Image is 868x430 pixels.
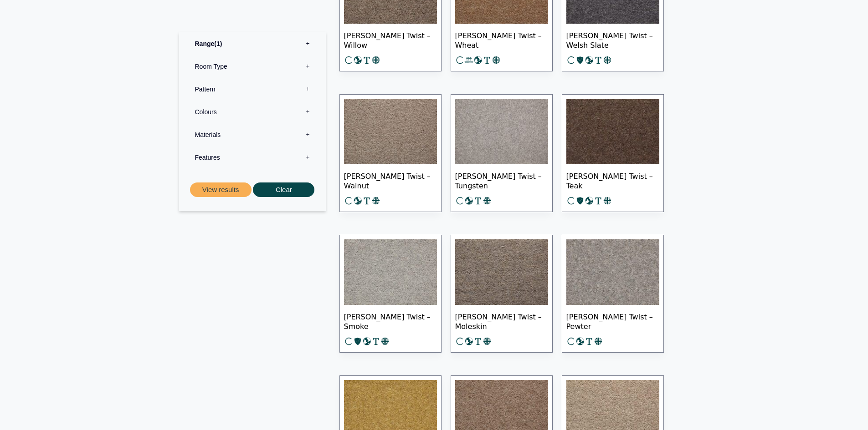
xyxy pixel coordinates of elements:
img: Tomkinson Twist - Walnut [344,99,437,164]
span: [PERSON_NAME] Twist – Smoke [344,305,437,337]
a: [PERSON_NAME] Twist – Walnut [339,94,442,212]
img: Tomkinson Twist Tungsten [455,99,548,164]
span: [PERSON_NAME] Twist – Willow [344,24,437,56]
label: Pattern [186,77,319,100]
a: [PERSON_NAME] Twist – Teak [562,94,664,212]
label: Features [186,146,319,168]
a: [PERSON_NAME] Twist – Tungsten [451,94,553,212]
label: Materials [186,123,319,146]
span: [PERSON_NAME] Twist – Pewter [566,305,659,337]
img: Tomkinson Twist - Pewter [566,239,659,305]
button: View results [190,182,252,197]
a: [PERSON_NAME] Twist – Moleskin [451,235,553,353]
span: [PERSON_NAME] Twist – Walnut [344,164,437,196]
img: Tomkinson Twist Smoke [344,239,437,305]
span: 1 [214,40,222,47]
label: Colours [186,100,319,123]
a: [PERSON_NAME] Twist – Smoke [339,235,442,353]
span: [PERSON_NAME] Twist – Wheat [455,24,548,56]
span: [PERSON_NAME] Twist – Tungsten [455,164,548,196]
span: [PERSON_NAME] Twist – Welsh Slate [566,24,659,56]
label: Range [186,32,319,55]
span: [PERSON_NAME] Twist – Teak [566,164,659,196]
button: Clear [253,182,314,197]
span: [PERSON_NAME] Twist – Moleskin [455,305,548,337]
img: Tomkinson Twist - Teak [566,99,659,164]
label: Room Type [186,55,319,77]
img: Tomkinson Twist - Moleskin [455,239,548,305]
a: [PERSON_NAME] Twist – Pewter [562,235,664,353]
